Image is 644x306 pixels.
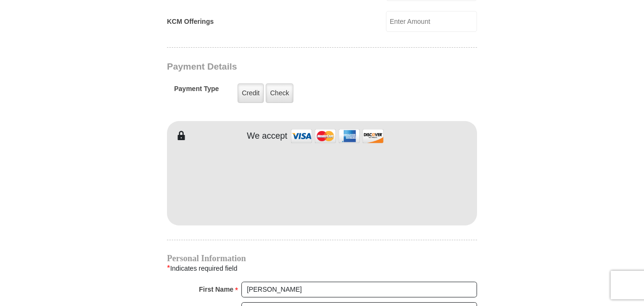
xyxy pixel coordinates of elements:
[238,83,264,103] label: Credit
[386,11,477,32] input: Enter Amount
[167,262,477,275] div: Indicates required field
[167,61,410,72] h3: Payment Details
[199,283,233,296] strong: First Name
[174,85,219,98] h5: Payment Type
[290,126,385,146] img: credit cards accepted
[167,17,214,27] label: KCM Offerings
[247,131,288,142] h4: We accept
[167,255,477,262] h4: Personal Information
[266,83,293,103] label: Check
